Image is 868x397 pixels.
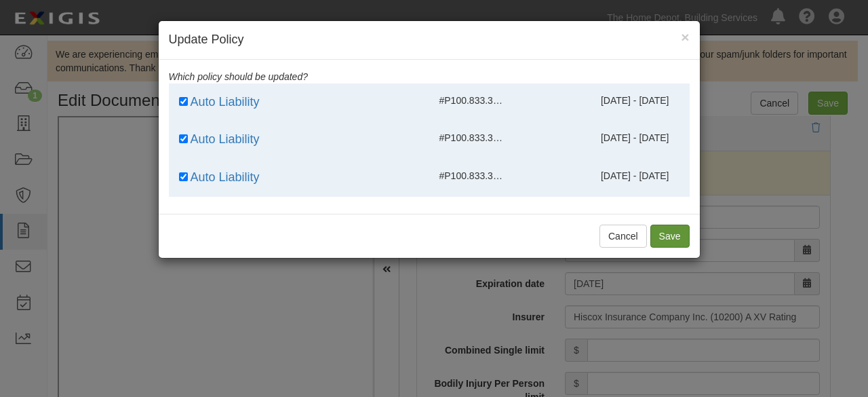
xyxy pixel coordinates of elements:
span: P100.833.343.3 [439,170,512,181]
a: Auto Liability [191,95,260,109]
span: [DATE] - [DATE] [601,132,669,143]
button: Close [681,30,689,44]
span: [DATE] - [DATE] [601,170,669,181]
span: [DATE] - [DATE] [601,95,669,106]
a: Auto Liability [191,132,260,146]
button: Save [650,225,690,248]
span: P100.833.343.3 [439,132,512,143]
div: Which policy should be updated? [169,70,690,83]
div: Update Policy [169,31,679,49]
a: Auto Liability [191,170,260,184]
span: P100.833.343.3 1 [439,95,519,106]
button: Cancel [599,225,647,248]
